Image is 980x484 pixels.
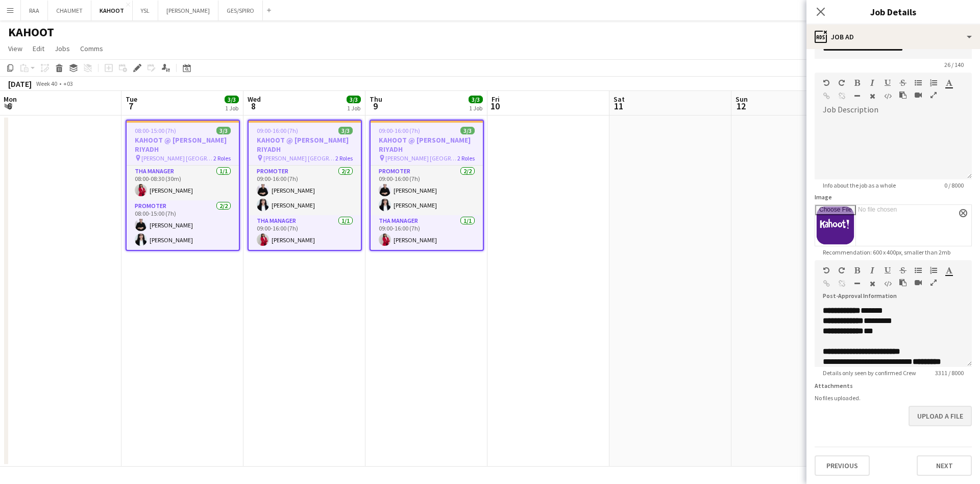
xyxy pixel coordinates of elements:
button: Unordered List [915,79,922,87]
div: No files uploaded. [815,394,972,402]
app-card-role: Promoter2/208:00-15:00 (7h)[PERSON_NAME][PERSON_NAME] [127,200,239,250]
app-card-role: Promoter2/209:00-16:00 (7h)[PERSON_NAME][PERSON_NAME] [371,166,483,215]
a: Jobs [51,42,74,55]
button: Ordered List [930,266,937,274]
button: Horizontal Line [853,280,861,288]
span: Wed [248,95,261,104]
button: HTML Code [884,92,891,100]
span: View [8,44,22,53]
button: GES/SPIRO [218,1,263,20]
button: Undo [823,266,830,274]
button: Unordered List [915,266,922,274]
button: Strikethrough [899,266,906,274]
button: Upload a file [909,406,972,426]
span: 12 [734,100,748,112]
button: Text Color [945,266,952,274]
div: +03 [63,80,73,87]
h1: KAHOOT [8,25,54,40]
span: Fri [492,95,500,104]
button: Redo [838,79,845,87]
div: 1 Job [469,104,482,112]
span: 3/3 [347,96,361,103]
a: View [4,42,27,55]
span: 3/3 [469,96,483,103]
button: Clear Formatting [869,92,876,100]
span: 26 / 140 [936,61,972,68]
span: Sun [736,95,748,104]
button: KAHOOT [91,1,133,20]
span: 2 Roles [335,154,353,162]
span: 09:00-16:00 (7h) [257,127,298,134]
span: 3311 / 8000 [927,369,972,377]
app-job-card: 09:00-16:00 (7h)3/3KAHOOT @ [PERSON_NAME] RIYADH [PERSON_NAME] [GEOGRAPHIC_DATA]2 RolesPromoter2/... [370,120,484,251]
span: 9 [368,100,382,112]
button: HTML Code [884,280,891,288]
app-job-card: 09:00-16:00 (7h)3/3KAHOOT @ [PERSON_NAME] RIYADH [PERSON_NAME] [GEOGRAPHIC_DATA]2 RolesPromoter2/... [248,120,362,251]
a: Edit [29,42,48,55]
span: Info about the job as a whole [815,181,904,189]
span: 7 [124,100,137,112]
app-card-role: THA Manager1/109:00-16:00 (7h)[PERSON_NAME] [371,215,483,250]
button: Redo [838,266,845,274]
div: 1 Job [225,104,238,112]
span: Recommendation: 600 x 400px, smaller than 2mb [815,248,959,256]
h3: KAHOOT @ [PERSON_NAME] RIYADH [249,135,361,154]
span: 2 Roles [213,154,231,162]
span: 8 [246,100,261,112]
span: 3/3 [460,127,475,134]
button: CHAUMET [48,1,91,20]
app-card-role: THA Manager1/109:00-16:00 (7h)[PERSON_NAME] [249,215,361,250]
span: 08:00-15:00 (7h) [135,127,176,134]
app-job-card: 08:00-15:00 (7h)3/3KAHOOT @ [PERSON_NAME] RIYADH [PERSON_NAME] [GEOGRAPHIC_DATA]2 RolesTHA Manage... [126,120,240,251]
span: 10 [490,100,500,112]
button: [PERSON_NAME] [158,1,218,20]
app-card-role: Promoter2/209:00-16:00 (7h)[PERSON_NAME][PERSON_NAME] [249,166,361,215]
button: Fullscreen [930,279,937,287]
span: 3/3 [216,127,231,134]
span: 6 [2,100,17,112]
button: Undo [823,79,830,87]
span: 3/3 [338,127,353,134]
h3: Job Details [806,5,980,18]
span: Thu [370,95,382,104]
span: 0 / 8000 [936,181,972,189]
button: Italic [869,79,876,87]
div: Job Ad [806,25,980,49]
span: Details only seen by confirmed Crew [815,369,924,377]
span: 3/3 [225,96,239,103]
span: [PERSON_NAME] [GEOGRAPHIC_DATA] [263,154,335,162]
button: Ordered List [930,79,937,87]
button: Clear Formatting [869,280,876,288]
h3: KAHOOT @ [PERSON_NAME] RIYADH [127,135,239,154]
span: Tue [126,95,137,104]
app-card-role: THA Manager1/108:00-08:30 (30m)[PERSON_NAME] [127,166,239,200]
button: Fullscreen [930,91,937,99]
button: YSL [133,1,158,20]
span: Edit [33,44,44,53]
button: Strikethrough [899,79,906,87]
span: [PERSON_NAME] [GEOGRAPHIC_DATA] [385,154,457,162]
label: Attachments [815,382,853,389]
button: Previous [815,455,870,476]
button: Insert video [915,279,922,287]
button: Text Color [945,79,952,87]
button: Italic [869,266,876,274]
button: Bold [853,266,861,274]
span: 2 Roles [457,154,475,162]
h3: KAHOOT @ [PERSON_NAME] RIYADH [371,135,483,154]
span: Week 40 [34,80,59,87]
div: 1 Job [347,104,360,112]
span: Comms [80,44,103,53]
button: Bold [853,79,861,87]
span: Jobs [55,44,70,53]
span: Mon [4,95,17,104]
button: Paste as plain text [899,91,906,99]
button: Underline [884,266,891,274]
span: 09:00-16:00 (7h) [379,127,420,134]
button: Horizontal Line [853,92,861,100]
a: Comms [76,42,107,55]
span: [PERSON_NAME] [GEOGRAPHIC_DATA] [141,154,213,162]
